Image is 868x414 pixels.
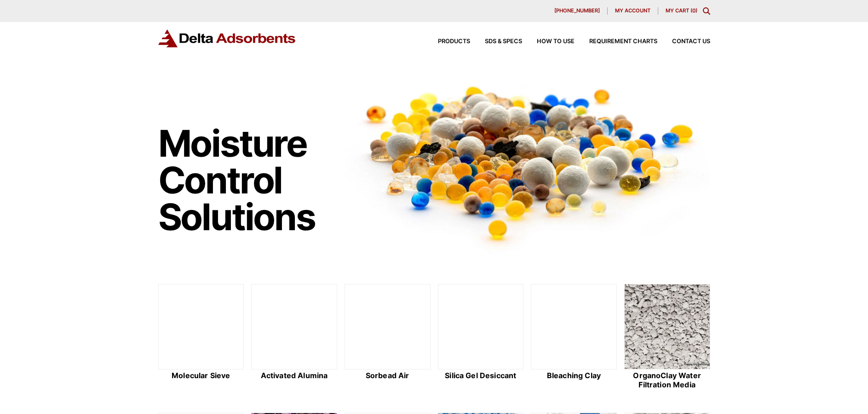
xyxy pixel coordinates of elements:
[485,39,522,45] span: SDS & SPECS
[703,7,710,15] div: Toggle Modal Content
[438,371,524,380] h2: Silica Gel Desiccant
[251,371,337,380] h2: Activated Alumina
[470,39,522,45] a: SDS & SPECS
[438,284,524,391] a: Silica Gel Desiccant
[522,39,575,45] a: How to Use
[615,8,650,13] span: My account
[575,39,657,45] a: Requirement Charts
[554,8,600,13] span: [PHONE_NUMBER]
[531,284,617,391] a: Bleaching Clay
[657,39,710,45] a: Contact Us
[158,125,336,235] h1: Moisture Control Solutions
[345,284,431,391] a: Sorbead Air
[158,29,296,47] img: Delta Adsorbents
[345,69,710,255] img: Image
[547,7,608,15] a: [PHONE_NUMBER]
[589,39,657,45] span: Requirement Charts
[345,371,431,380] h2: Sorbead Air
[608,7,658,15] a: My account
[692,7,696,14] span: 0
[672,39,710,45] span: Contact Us
[537,39,575,45] span: How to Use
[438,39,470,45] span: Products
[423,39,470,45] a: Products
[624,284,710,391] a: OrganoClay Water Filtration Media
[531,371,617,380] h2: Bleaching Clay
[158,371,244,380] h2: Molecular Sieve
[666,7,697,14] a: My Cart (0)
[624,371,710,389] h2: OrganoClay Water Filtration Media
[158,284,244,391] a: Molecular Sieve
[251,284,337,391] a: Activated Alumina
